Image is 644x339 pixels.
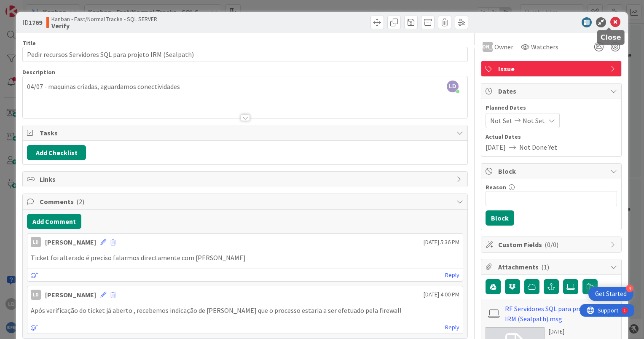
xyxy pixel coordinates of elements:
[424,290,459,299] span: [DATE] 4:00 PM
[498,86,606,96] span: Dates
[18,1,38,11] span: Support
[498,239,606,250] span: Custom Fields
[31,237,41,247] div: LD
[29,18,42,27] b: 1769
[40,196,452,207] span: Comments
[76,197,84,206] span: ( 2 )
[447,81,459,92] span: LD
[45,237,96,247] div: [PERSON_NAME]
[22,47,468,62] input: type card name here...
[483,42,493,52] div: [PERSON_NAME]
[545,240,558,249] span: ( 0/0 )
[27,145,86,160] button: Add Checklist
[27,82,463,91] p: 04/07 - maquinas criadas, aguardamos conectividades
[22,17,42,27] span: ID
[44,3,46,10] div: 1
[51,22,157,29] b: Verify
[498,64,606,74] span: Issue
[27,214,81,229] button: Add Comment
[40,128,452,138] span: Tasks
[549,327,573,336] div: [DATE]
[498,262,606,272] span: Attachments
[424,238,459,247] span: [DATE] 5:36 PM
[486,142,506,152] span: [DATE]
[531,42,558,52] span: Watchers
[601,33,621,41] h5: Close
[22,39,36,47] label: Title
[486,183,506,191] label: Reason
[51,16,157,22] span: Kanban - Fast/Normal Tracks - SQL SERVER
[588,287,633,301] div: Open Get Started checklist, remaining modules: 4
[45,290,96,300] div: [PERSON_NAME]
[31,253,459,263] p: Ticket foi alterado é preciso falarmos directamente com [PERSON_NAME]
[595,290,627,298] div: Get Started
[31,290,41,300] div: LD
[445,322,459,333] a: Reply
[22,68,55,76] span: Description
[523,116,545,126] span: Not Set
[505,304,603,324] a: RE Servidores SQL para projeto IRM (Sealpath).msg
[541,263,549,271] span: ( 1 )
[445,270,459,280] a: Reply
[486,210,514,226] button: Block
[494,42,513,52] span: Owner
[31,306,459,315] p: Após verificação do ticket já aberto , recebemos indicação de [PERSON_NAME] que o processo estari...
[519,142,557,152] span: Not Done Yet
[486,103,617,112] span: Planned Dates
[626,285,633,292] div: 4
[490,116,513,126] span: Not Set
[486,132,617,141] span: Actual Dates
[498,166,606,176] span: Block
[40,174,452,184] span: Links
